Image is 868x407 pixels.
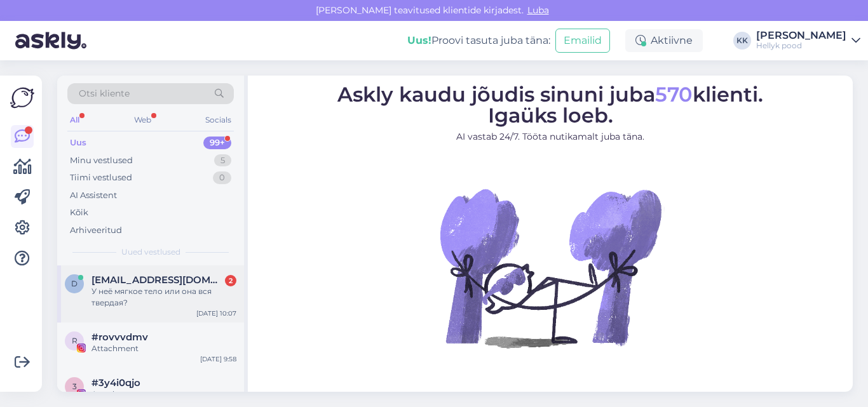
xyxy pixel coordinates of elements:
div: KK [733,32,751,50]
span: #3y4i0qjo [92,377,140,389]
div: All [67,112,82,128]
div: Web [132,112,154,128]
span: Askly kaudu jõudis sinuni juba klienti. Igaüks loeb. [337,81,763,127]
div: [DATE] 10:07 [196,309,236,318]
span: darya.gusseinova98@gmail.com [92,274,224,286]
div: Attachment [92,389,236,400]
span: 570 [655,81,693,106]
div: 5 [214,154,231,167]
div: 2 [225,275,236,286]
span: d [71,279,78,288]
span: r [72,336,78,345]
span: Uued vestlused [121,246,180,258]
img: No Chat active [436,153,665,382]
a: [PERSON_NAME]Hellyk pood [756,30,860,51]
div: 99+ [203,137,231,149]
span: Otsi kliente [79,87,130,100]
div: Hellyk pood [756,41,846,51]
div: Aktiivne [625,29,703,52]
div: Uus [70,137,86,149]
div: AI Assistent [70,189,117,202]
div: Minu vestlused [70,154,133,167]
div: У неё мягкое тело или она вся твердая? [92,286,236,309]
div: Arhiveeritud [70,224,122,237]
button: Emailid [555,29,610,53]
span: Luba [524,4,553,16]
div: Kõik [70,206,88,219]
span: 3 [72,382,77,391]
p: AI vastab 24/7. Tööta nutikamalt juba täna. [337,130,763,143]
b: Uus! [407,34,431,46]
div: Socials [203,112,234,128]
img: Askly Logo [10,86,34,110]
div: 0 [213,171,231,184]
div: Tiimi vestlused [70,171,132,184]
div: [DATE] 9:58 [200,354,236,364]
span: #rovvvdmv [92,331,148,343]
div: [PERSON_NAME] [756,30,846,41]
div: Attachment [92,343,236,354]
div: Proovi tasuta juba täna: [407,33,550,48]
